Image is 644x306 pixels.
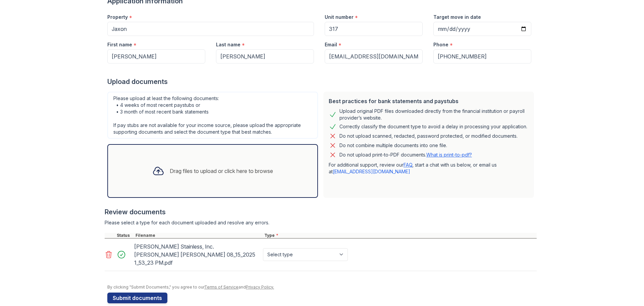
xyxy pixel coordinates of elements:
label: Phone [433,41,448,48]
div: [PERSON_NAME] Stainless, Inc. [PERSON_NAME] [PERSON_NAME] 08_15_2025 1_53_23 PM.pdf [134,241,260,268]
div: Correctly classify the document type to avoid a delay in processing your application. [339,123,527,131]
div: Upload documents [107,77,537,86]
a: FAQ [404,162,412,168]
label: Unit number [325,14,354,20]
div: Do not upload scanned, redacted, password protected, or modified documents. [339,132,518,140]
label: Property [107,14,128,20]
a: Terms of Service [204,285,238,290]
div: Best practices for bank statements and paystubs [329,97,529,105]
div: Review documents [105,207,537,217]
div: By clicking "Submit Documents," you agree to our and [107,285,537,290]
div: Filename [134,233,263,238]
p: Do not upload print-to-PDF documents. [339,151,472,158]
label: Email [325,41,337,48]
a: Privacy Policy. [246,285,274,290]
button: Submit documents [107,293,167,303]
div: Do not combine multiple documents into one file. [339,141,447,149]
div: Type [263,233,537,238]
a: What is print-to-pdf? [426,152,472,158]
div: Drag files to upload or click here to browse [170,167,273,175]
div: Status [115,233,134,238]
label: Last name [216,41,240,48]
label: Target move in date [433,14,481,20]
div: Please select a type for each document uploaded and resolve any errors. [105,219,537,226]
div: Please upload at least the following documents: • 4 weeks of most recent paystubs or • 3 month of... [107,92,318,139]
div: Upload original PDF files downloaded directly from the financial institution or payroll provider’... [339,108,529,121]
a: [EMAIL_ADDRESS][DOMAIN_NAME] [333,169,410,174]
p: For additional support, review our , start a chat with us below, or email us at [329,162,529,175]
label: First name [107,41,132,48]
